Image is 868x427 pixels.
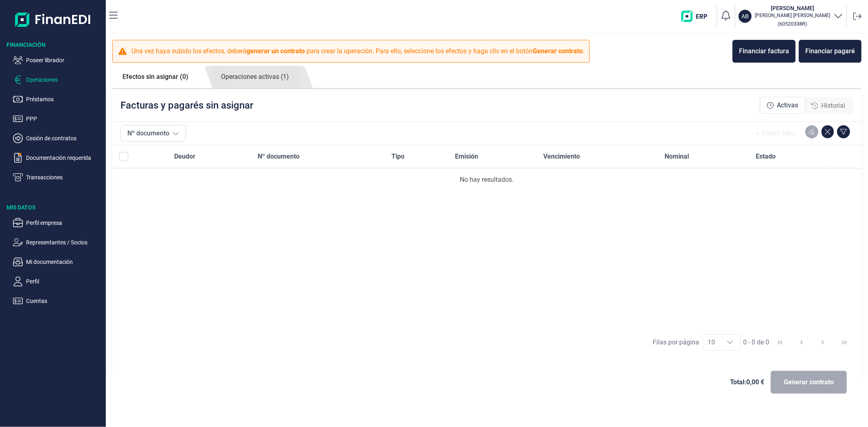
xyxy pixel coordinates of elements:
button: Nº documento [120,125,186,142]
p: Transacciones [26,172,103,182]
button: Documentación requerida [13,153,103,163]
button: PPP [13,114,103,124]
p: Operaciones [26,75,103,85]
img: Logo de aplicación [15,7,91,33]
p: Préstamos [26,94,103,104]
p: Cuentas [26,296,103,306]
p: [PERSON_NAME] [PERSON_NAME] [755,12,830,19]
p: Una vez haya subido los efectos, deberá para crear la operación. Para ello, seleccione los efecto... [131,46,584,56]
button: Previous Page [792,333,811,352]
img: erp [681,11,713,22]
div: Filas por página [653,338,700,347]
button: Transacciones [13,172,103,182]
button: Perfil [13,277,103,286]
button: Poseer librador [13,55,103,65]
button: Operaciones [13,75,103,85]
a: Operaciones activas (1) [211,66,299,88]
p: PPP [26,114,103,124]
button: Préstamos [13,94,103,104]
p: Poseer librador [26,55,103,65]
b: Generar contrato [533,47,583,55]
p: Representantes / Socios [26,237,103,247]
span: Nominal [665,152,689,161]
b: generar un contrato [247,47,305,55]
button: Financiar pagaré [799,40,861,63]
button: First Page [770,333,790,352]
button: AB[PERSON_NAME][PERSON_NAME] [PERSON_NAME](60520338R) [739,4,843,28]
button: Mi documentación [13,257,103,267]
div: Activas [760,97,805,114]
p: Perfil empresa [26,218,103,228]
span: Nº documento [258,152,300,161]
div: All items unselected [119,152,129,161]
span: Tipo [392,152,405,161]
p: Documentación requerida [26,153,103,163]
div: Financiar factura [739,46,789,56]
button: Next Page [813,333,833,352]
p: AB [741,12,749,20]
button: Financiar factura [732,40,796,63]
p: Mi documentación [26,257,103,267]
span: 0 - 0 de 0 [743,339,770,346]
p: Cesión de contratos [26,133,103,143]
span: Emisión [455,152,479,161]
div: Historial [805,98,852,114]
span: Total: 0,00 € [730,377,764,387]
p: Perfil [26,277,103,286]
button: Representantes / Socios [13,237,103,247]
button: Last Page [835,333,854,352]
small: Copiar cif [778,21,807,27]
a: Efectos sin asignar (0) [112,66,199,88]
div: No hay resultados. [119,175,855,185]
span: Activas [777,100,798,110]
h3: [PERSON_NAME] [755,4,830,12]
span: Vencimiento [544,152,580,161]
div: Financiar pagaré [805,46,855,56]
p: Facturas y pagarés sin asignar [120,99,253,112]
span: Estado [756,152,776,161]
span: Deudor [175,152,196,161]
span: Historial [821,101,845,111]
button: Cuentas [13,296,103,306]
button: Cesión de contratos [13,133,103,143]
button: Perfil empresa [13,218,103,228]
div: Choose [720,335,740,350]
